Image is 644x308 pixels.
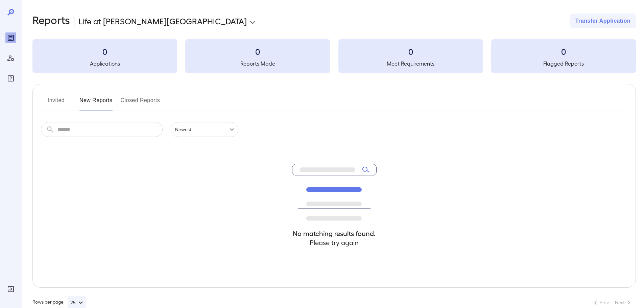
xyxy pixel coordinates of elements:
[79,95,113,111] button: New Reports
[589,297,636,308] nav: pagination navigation
[32,46,177,57] h3: 0
[32,39,636,73] summary: 0Applications0Reports Made0Meet Requirements0Flagged Reports
[292,229,377,238] h4: No matching results found.
[32,14,70,28] h2: Reports
[32,60,177,68] h5: Applications
[570,14,636,28] button: Transfer Application
[121,95,160,111] button: Closed Reports
[5,32,16,43] div: Reports
[185,60,330,68] h5: Reports Made
[491,60,636,68] h5: Flagged Reports
[5,73,16,84] div: FAQ
[41,95,71,111] button: Invited
[338,60,483,68] h5: Meet Requirements
[5,284,16,294] div: Log Out
[5,53,16,64] div: Manage Users
[78,16,247,26] p: Life at [PERSON_NAME][GEOGRAPHIC_DATA]
[171,122,238,137] div: Newest
[185,46,330,57] h3: 0
[292,238,377,247] h4: Please try again
[338,46,483,57] h3: 0
[491,46,636,57] h3: 0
